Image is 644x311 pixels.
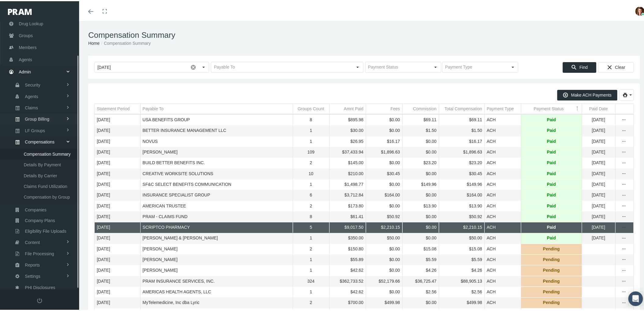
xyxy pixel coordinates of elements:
[619,299,629,305] div: more
[441,116,482,122] div: $69.11
[619,277,629,283] div: more
[485,210,521,221] td: ACH
[441,223,482,229] div: $2,210.15
[332,148,364,154] div: $37,433.94
[25,214,55,224] span: Company Plans
[405,202,437,208] div: $13.90
[563,61,597,72] div: Find
[293,210,329,221] td: 8
[368,299,400,304] div: $499.98
[368,288,400,294] div: $0.00
[485,275,521,285] td: ACH
[582,124,615,135] td: [DATE]
[332,180,364,186] div: $1,498.77
[619,288,629,294] div: Show Compensation actions
[332,256,364,261] div: $55.89
[19,29,33,40] span: Groups
[405,266,437,272] div: $4.26
[485,178,521,189] td: ACH
[547,148,556,154] span: Paid
[547,223,556,229] span: Paid
[543,256,560,261] span: Pending
[547,137,556,143] span: Paid
[368,245,400,251] div: $0.00
[332,277,364,283] div: $362,733.52
[368,256,400,261] div: $0.00
[95,221,140,232] td: [DATE]
[543,288,560,294] span: Pending
[95,103,140,113] td: Column Statement Period
[88,29,640,39] h1: Compensation Summary
[329,103,366,113] td: Column Amnt Paid
[619,127,629,133] div: more
[543,266,560,272] span: Pending
[547,170,556,175] span: Paid
[293,124,329,135] td: 1
[140,189,293,200] td: INSURANCE SPECIALIST GROUP
[293,114,329,124] td: 8
[543,299,560,304] span: Pending
[405,170,437,175] div: $0.00
[95,264,140,275] td: [DATE]
[543,245,560,251] span: Pending
[332,223,364,229] div: $9,017.50
[140,103,293,113] td: Column Payable To
[25,101,38,112] span: Claims
[366,103,402,113] td: Column Fees
[95,253,140,264] td: [DATE]
[94,88,634,99] div: Data grid toolbar
[293,264,329,275] td: 1
[485,157,521,167] td: ACH
[25,259,40,269] span: Reports
[405,191,437,197] div: $0.00
[485,264,521,275] td: ACH
[140,296,293,307] td: MyTelemedicine, Inc dba Lyric
[293,178,329,189] td: 1
[368,137,400,143] div: $16.17
[619,191,629,197] div: more
[619,170,629,176] div: more
[619,180,629,186] div: Show Compensation actions
[441,277,482,283] div: $88,905.13
[619,202,629,208] div: Show Compensation actions
[140,167,293,178] td: CREATIVE WORKSITE SOLUTIONS
[405,126,437,132] div: $1.50
[332,266,364,272] div: $42.62
[293,221,329,232] td: 5
[332,288,364,294] div: $42.62
[368,277,400,283] div: $52,179.66
[293,242,329,253] td: 2
[441,299,482,304] div: $499.98
[25,113,49,123] span: Group Billing
[95,135,140,146] td: [DATE]
[95,178,140,189] td: [DATE]
[368,223,400,229] div: $2,210.15
[441,180,482,186] div: $149.96
[547,202,556,208] span: Paid
[619,299,629,305] div: Show Compensation actions
[487,105,514,111] div: Payment Type
[25,247,54,258] span: File Processing
[405,180,437,186] div: $149.96
[368,170,400,175] div: $30.45
[571,91,612,96] span: Make ACH Payments
[368,126,400,132] div: $0.00
[332,116,364,122] div: $895.98
[619,256,629,262] div: Show Compensation actions
[547,180,556,186] span: Paid
[24,180,67,190] span: Claims Fund Utilization
[619,116,629,122] div: Show Compensation actions
[25,225,66,235] span: Eligibility File Uploads
[95,124,140,135] td: [DATE]
[441,170,482,175] div: $30.45
[485,221,521,232] td: ACH
[293,296,329,307] td: 2
[293,232,329,242] td: 1
[405,299,437,304] div: $0.00
[485,103,521,113] td: Column Payment Type
[582,221,615,232] td: [DATE]
[619,245,629,251] div: more
[619,213,629,219] div: more
[485,200,521,210] td: ACH
[353,61,363,71] div: Select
